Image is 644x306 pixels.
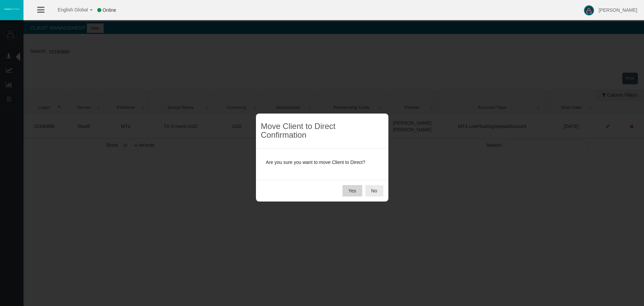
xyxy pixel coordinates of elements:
span: Online [103,7,116,13]
span: English Global [49,7,88,12]
button: No [365,185,383,196]
p: Are you sure you want to move Client to Direct? [266,159,378,166]
button: Yes [342,185,362,196]
span: [PERSON_NAME] [599,7,637,13]
h3: Move Client to Direct Confirmation [261,122,383,140]
img: user-image [584,5,594,15]
img: logo.svg [3,8,20,10]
